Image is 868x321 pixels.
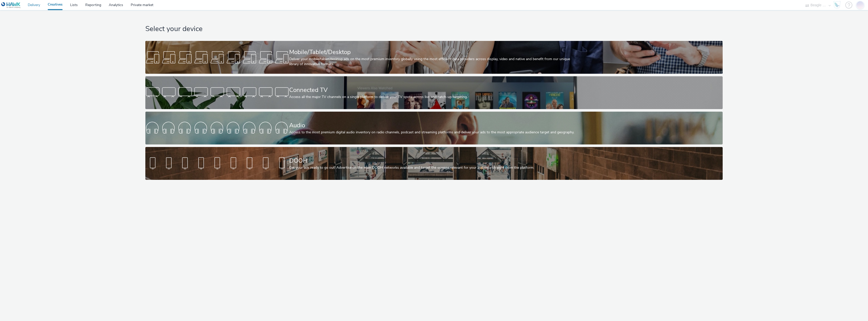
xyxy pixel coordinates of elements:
[833,1,841,9] img: Hawk Academy
[833,1,843,9] a: Hawk Academy
[289,121,577,130] div: Audio
[145,147,723,180] a: DOOHGet your ads ready to go out! Advertise on the main DOOH networks available and target the sc...
[145,112,723,144] a: AudioAccess to the most premium digital audio inventory on radio channels, podcast and streaming ...
[289,94,577,100] div: Access all the major TV channels on a single platform to deliver your TV spots across live and ca...
[289,86,577,94] div: Connected TV
[289,57,577,67] div: Deliver your mobile/tablet/desktop ads on the most premium inventory globally using the most effi...
[289,130,577,135] div: Access to the most premium digital audio inventory on radio channels, podcast and streaming platf...
[289,48,577,57] div: Mobile/Tablet/Desktop
[145,76,723,109] a: Connected TVAccess all the major TV channels on a single platform to deliver your TV spots across...
[1,2,21,8] img: undefined Logo
[289,165,577,170] div: Get your ads ready to go out! Advertise on the main DOOH networks available and target the screen...
[145,24,723,34] h1: Select your device
[289,156,577,165] div: DOOH
[145,41,723,74] a: Mobile/Tablet/DesktopDeliver your mobile/tablet/desktop ads on the most premium inventory globall...
[856,0,864,10] img: Jonas Bruzga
